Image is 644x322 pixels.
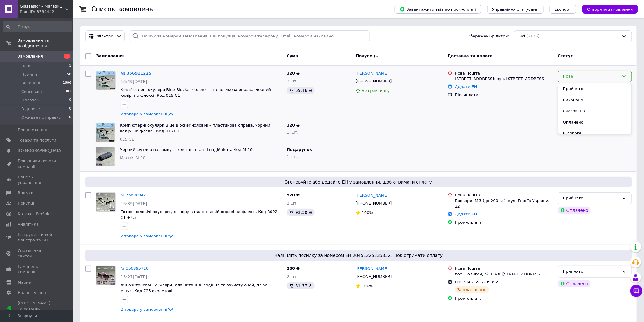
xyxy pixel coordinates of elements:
div: Ваш ID: 3734442 [20,9,73,15]
span: 100% [362,284,373,288]
span: Молнія М-10 [120,156,145,160]
div: Нова Пошта [455,192,553,198]
span: ЕН: 20451225235352 [455,280,498,284]
span: Без рейтингу [362,88,390,93]
a: 2 товара у замовленні [121,234,174,238]
span: 16:49[DATE] [121,79,147,84]
span: 520 ₴ [287,193,300,197]
a: Жіночі тоновані окуляри: для читання, водіння та захисту очей, плюс і мінус. Код 725 фіолетові [121,283,270,293]
a: 2 товара у замовленні [121,112,174,116]
a: № 356895710 [121,266,149,271]
div: Пром-оплата [455,296,553,301]
span: 2 шт. [287,274,298,279]
div: [STREET_ADDRESS]: вул. [STREET_ADDRESS] [455,76,553,82]
span: Скасовані [21,89,42,94]
span: Показники роботи компанії [18,158,56,169]
div: Післяплата [455,92,553,98]
div: Оплачено [558,207,591,214]
span: 280 ₴ [287,266,300,271]
span: Всі [519,33,525,39]
span: Комп'ютерні окуляри Blue Blocker чоловічі – пластикова оправа, чорний колір, на флексі. Код 015 С1 [121,87,271,98]
span: Прийняті [21,72,40,77]
span: 381 [65,89,71,94]
span: 1686 [63,80,71,86]
h1: Список замовлень [91,5,153,13]
button: Експорт [550,5,576,14]
button: Завантажити звіт по пром-оплаті [395,5,481,14]
span: Повідомлення [18,127,47,133]
div: Бровари, №3 (до 200 кг): вул. Героїв України, 22 [455,198,553,209]
span: 2 товара у замовленні [121,234,167,238]
div: Пром-оплата [455,220,553,225]
span: Товари та послуги [18,138,56,143]
a: Додати ЕН [455,212,477,216]
span: 2 шт. [287,79,298,83]
span: Аналітика [18,222,39,227]
span: 1 [64,54,70,59]
span: Панель управління [18,174,56,185]
span: Доставка та оплата [448,54,493,58]
span: Фільтри [97,33,114,39]
span: 58 [67,72,71,77]
span: Створити замовлення [587,7,633,12]
span: Управління сайтом [18,248,56,259]
img: Фото товару [96,147,115,166]
span: 16:39[DATE] [121,201,147,206]
a: [PERSON_NAME] [356,193,389,198]
a: № 356911225 [121,71,152,75]
div: пос. Полигон, № 1: ул. [STREET_ADDRESS] [455,271,553,277]
span: 0 [69,106,71,112]
span: 100% [362,210,373,215]
span: 1 [69,63,71,69]
span: Замовлення [96,54,124,58]
span: 15:27[DATE] [121,275,147,279]
span: Згенеруйте або додайте ЕН у замовлення, щоб отримати оплату [88,179,629,185]
span: Статус [558,54,573,58]
img: Фото товару [96,193,115,212]
img: Фото товару [96,266,115,285]
div: Нова Пошта [455,266,553,271]
span: Надішліть посилку за номером ЕН 20451225235352, щоб отримати оплату [88,252,629,258]
span: Glassesior – Магазин оптики [20,4,65,9]
span: [PHONE_NUMBER] [356,201,392,205]
button: Управління статусами [487,5,544,14]
span: 320 ₴ [287,71,300,75]
a: № 356909422 [121,193,149,197]
span: [PERSON_NAME] та рахунки [18,300,56,317]
span: 0 [69,97,71,103]
a: 2 товара у замовленні [121,307,174,312]
a: Чорний футляр на замку — елегантність і надійність. Код М-10 [120,147,253,152]
span: [PHONE_NUMBER] [356,274,392,279]
span: 0 [69,115,71,120]
input: Пошук [3,21,72,32]
span: Збережені фільтри: [468,33,509,39]
li: Скасовано [558,106,632,117]
a: [PERSON_NAME] [356,266,389,272]
span: 015 С1 [120,137,134,142]
span: Замовлення та повідомлення [18,38,73,49]
li: Оплачено [558,117,632,128]
div: Заплановано [455,286,489,293]
span: Гаманець компанії [18,264,56,275]
span: Подарунок [287,147,312,152]
span: Відгуки [18,190,33,196]
div: Нова Пошта [455,71,553,76]
span: Виконані [21,80,40,86]
span: 2 шт. [287,201,298,205]
li: Виконано [558,95,632,106]
img: Фото товару [96,123,115,142]
span: 2 товара у замовленні [121,112,167,116]
div: 51.77 ₴ [287,282,314,289]
div: Оплачено [558,280,591,287]
a: Готові чоловічі окуляри для зору в пластиковій оправі на флексі. Код 8022 С1 +2.5 [121,209,278,220]
span: 1 шт. [287,130,298,135]
span: Нові [21,63,30,69]
a: Комп'ютерні окуляри Blue Blocker чоловічі – пластикова оправа, чорний колір, на флексі. Код 015 С1 [120,123,270,133]
span: Експорт [555,7,572,12]
button: Створити замовлення [582,5,638,14]
span: Ожидает отправки [21,115,61,120]
span: [PHONE_NUMBER] [356,79,392,83]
